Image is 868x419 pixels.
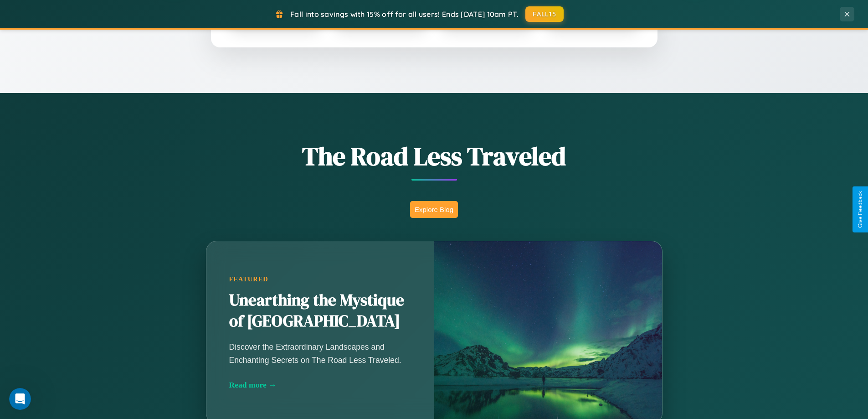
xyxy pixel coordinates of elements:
h1: The Road Less Traveled [161,139,708,174]
iframe: Intercom live chat [9,388,31,410]
div: Featured [229,275,411,283]
span: Fall into savings with 15% off for all users! Ends [DATE] 10am PT. [290,10,519,19]
div: Read more → [229,380,411,390]
div: Give Feedback [857,191,863,228]
button: FALL15 [525,6,564,22]
button: Explore Blog [410,201,458,218]
h2: Unearthing the Mystique of [GEOGRAPHIC_DATA] [229,290,411,332]
p: Discover the Extraordinary Landscapes and Enchanting Secrets on The Road Less Traveled. [229,341,411,366]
